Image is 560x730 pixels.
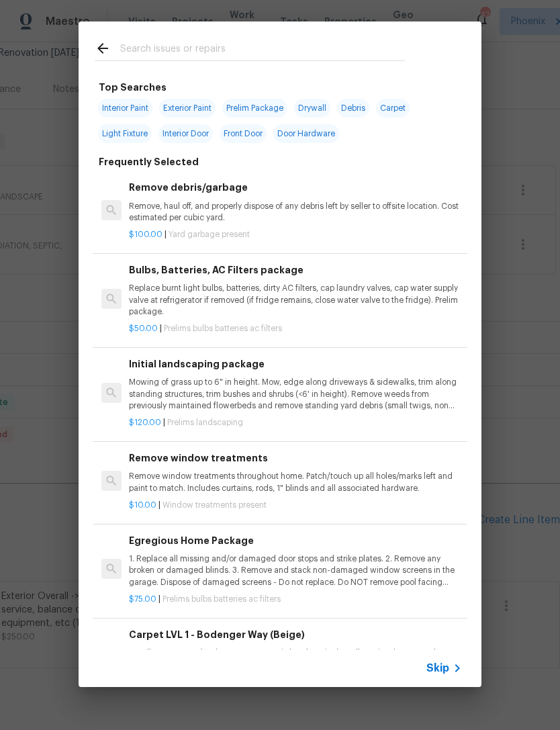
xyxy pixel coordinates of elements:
[169,230,250,238] span: Yard garbage present
[167,418,243,426] span: Prelims landscaping
[129,595,156,603] span: $75.00
[98,124,152,143] span: Light Fixture
[129,647,462,682] p: Install new carpet. (Bodenger Way 749 Bird Bath, Beige) at all previously carpeted locations. To ...
[129,451,462,465] h6: Remove window treatments
[129,229,462,240] p: |
[129,500,462,511] p: |
[159,99,216,118] span: Exterior Paint
[129,230,162,238] span: $100.00
[99,154,199,169] h6: Frequently Selected
[129,471,462,494] p: Remove window treatments throughout home. Patch/touch up all holes/marks left and paint to match....
[129,377,462,411] p: Mowing of grass up to 6" in height. Mow, edge along driveways & sidewalks, trim along standing st...
[129,263,462,277] h6: Bulbs, Batteries, AC Filters package
[129,594,462,605] p: |
[273,124,339,143] span: Door Hardware
[129,418,161,426] span: $120.00
[129,417,462,428] p: |
[129,323,462,334] p: |
[129,553,462,588] p: 1. Replace all missing and/or damaged door stops and strike plates. 2. Remove any broken or damag...
[129,283,462,317] p: Replace burnt light bulbs, batteries, dirty AC filters, cap laundry valves, cap water supply valv...
[294,99,330,118] span: Drywall
[222,99,287,118] span: Prelim Package
[129,627,462,642] h6: Carpet LVL 1 - Bodenger Way (Beige)
[99,80,167,95] h6: Top Searches
[376,99,410,118] span: Carpet
[337,99,369,118] span: Debris
[129,533,462,548] h6: Egregious Home Package
[98,99,152,118] span: Interior Paint
[120,40,405,60] input: Search issues or repairs
[158,124,213,143] span: Interior Door
[426,661,449,675] span: Skip
[129,180,462,195] h6: Remove debris/garbage
[129,501,156,509] span: $10.00
[164,324,282,332] span: Prelims bulbs batteries ac filters
[162,595,281,603] span: Prelims bulbs batteries ac filters
[129,357,462,371] h6: Initial landscaping package
[220,124,267,143] span: Front Door
[162,501,267,509] span: Window treatments present
[129,324,158,332] span: $50.00
[129,201,462,224] p: Remove, haul off, and properly dispose of any debris left by seller to offsite location. Cost est...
